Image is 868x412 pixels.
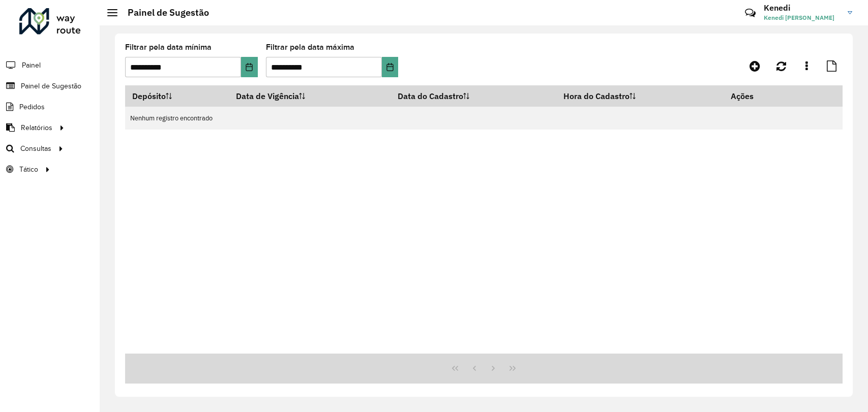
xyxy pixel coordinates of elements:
td: Nenhum registro encontrado [125,107,843,130]
span: Painel de Sugestão [21,81,81,91]
button: Choose Date [382,57,399,77]
th: Depósito [125,85,229,107]
span: Consultas [20,143,51,154]
th: Data de Vigência [229,85,391,107]
span: Tático [19,164,38,175]
a: Contato Rápido [739,2,761,24]
span: Relatórios [21,122,52,133]
th: Hora do Cadastro [557,85,724,107]
span: Painel [22,60,41,71]
button: Choose Date [241,57,258,77]
label: Filtrar pela data máxima [266,41,354,53]
label: Filtrar pela data mínima [125,41,212,53]
span: Kenedi [PERSON_NAME] [764,13,840,22]
th: Ações [724,85,785,107]
h3: Kenedi [764,3,840,13]
th: Data do Cadastro [391,85,557,107]
h2: Painel de Sugestão [117,7,209,18]
span: Pedidos [19,102,45,112]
